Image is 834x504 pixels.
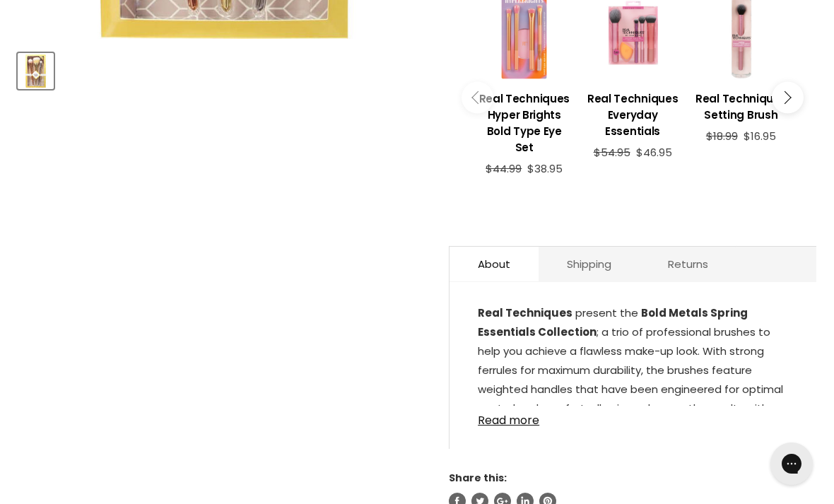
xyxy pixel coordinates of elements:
[449,471,507,485] span: Share this:
[477,90,571,156] h3: Real Techniques Hyper Brights Bold Type Eye Set
[478,305,572,320] strong: Real Techniques
[585,90,679,139] h3: Real Techniques Everyday Essentials
[477,80,571,163] a: View product:Real Techniques Hyper Brights Bold Type Eye Set
[706,129,738,143] span: $18.99
[527,161,563,176] span: $38.95
[450,247,539,281] a: About
[18,53,54,89] button: Real Techniques Bold Metals Essentials Collection - Clearance!
[19,54,52,88] img: Real Techniques Bold Metals Essentials Collection - Clearance!
[486,161,522,176] span: $44.99
[478,303,788,440] p: present the ; a trio of professional brushes to help you achieve a flawless make-up look. With st...
[640,247,736,281] a: Returns
[539,247,640,281] a: Shipping
[694,80,788,130] a: View product:Real Techniques Setting Brush
[636,145,672,160] span: $46.95
[478,406,788,427] a: Read more
[585,80,679,146] a: View product:Real Techniques Everyday Essentials
[744,129,776,143] span: $16.95
[763,438,820,490] iframe: Gorgias live chat messenger
[594,145,630,160] span: $54.95
[694,90,788,123] h3: Real Techniques Setting Brush
[16,49,431,89] div: Product thumbnails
